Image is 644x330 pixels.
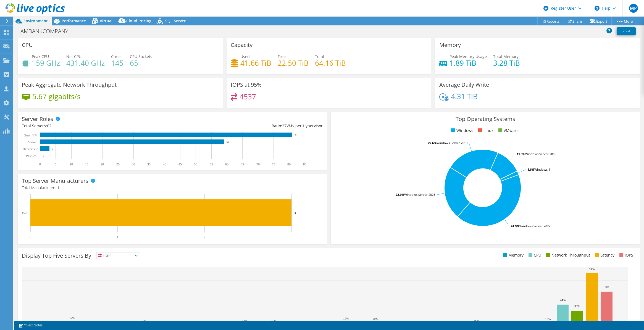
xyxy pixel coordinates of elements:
[57,185,59,190] span: 1
[39,162,41,166] text: 0
[287,162,291,166] text: 80
[227,141,229,143] text: 59
[240,94,256,100] h4: 4537
[15,322,46,329] a: Project Notes
[497,128,519,134] li: VMware
[24,133,38,137] text: Guest VM
[396,192,404,197] tspan: 22.6%
[240,54,250,59] span: Used
[574,304,580,308] text: 35%
[116,162,120,166] text: 25
[194,162,197,166] text: 50
[437,141,467,145] tspan: Windows Server 2019
[617,27,636,35] a: Print
[493,54,519,59] span: Total Memory
[22,123,172,129] div: Total Servers:
[450,60,487,66] h4: 1.89 TiB
[534,167,552,171] tspan: Windows 11
[291,235,292,239] text: 3
[32,93,80,99] h4: 5.67 gigabits/s
[147,162,151,166] text: 35
[256,162,260,166] text: 70
[231,42,253,48] h3: Capacity
[141,319,147,322] text: 13%
[271,319,277,323] text: 12%
[595,6,600,11] svg: \n
[439,82,489,88] h3: Average Daily Write
[100,18,112,23] span: Virtual
[525,152,556,156] tspan: Windows Server 2016
[130,60,152,66] h4: 65
[47,123,51,128] span: 62
[560,298,566,302] text: 44%
[295,134,298,136] text: 81
[537,17,564,25] a: Reports
[629,4,638,13] span: MP
[101,162,104,166] text: 20
[439,42,461,48] h3: Memory
[502,252,524,258] li: Memory
[272,162,275,166] text: 75
[241,162,244,166] text: 65
[278,54,286,59] span: Free
[545,317,551,321] text: 15%
[32,54,49,59] span: Peak CPU
[477,128,493,134] li: Linux
[586,17,612,25] a: Export
[111,54,122,59] span: Cores
[450,128,473,134] li: Windows
[511,224,519,228] tspan: 41.9%
[315,54,324,59] span: Total
[519,224,550,228] tspan: Windows Server 2022
[126,18,151,23] span: Cloud Pricing
[163,162,166,166] text: 40
[43,154,44,157] text: 0
[30,235,31,239] text: 0
[589,267,595,271] text: 91%
[22,211,28,215] text: Dell
[66,54,82,59] span: Net CPU
[450,54,487,59] span: Peak Memory Usage
[404,192,435,197] tspan: Windows Server 2025
[527,252,541,258] li: CPU
[564,17,586,25] a: Share
[172,123,323,129] div: Ratio: VMs per Hypervisor
[66,60,105,66] h4: 431.40 GHz
[294,211,296,215] text: 3
[26,154,37,158] text: Physical
[594,252,614,258] li: Latency
[604,285,609,289] text: 63%
[231,82,262,88] h3: IOPS at 95%
[303,162,306,166] text: 85
[117,235,118,239] text: 1
[132,162,135,166] text: 30
[85,162,88,166] text: 15
[204,235,205,239] text: 2
[343,317,349,320] text: 16%
[22,42,33,48] h3: CPU
[23,147,38,151] text: Hypervisor
[55,162,56,166] text: 5
[278,60,309,66] h4: 22.50 TiB
[545,252,590,258] li: Network Throughput
[96,252,140,259] span: IOPS
[22,185,323,191] h4: Total Manufacturers:
[22,116,53,122] h3: Server Roles
[69,316,75,320] text: 17%
[165,18,186,23] span: SQL Server
[22,178,88,184] h3: Top Server Manufacturers
[210,162,213,166] text: 55
[18,28,77,34] h1: AMBANKCOMPANY
[23,18,48,23] span: Environment
[428,141,437,145] tspan: 22.6%
[493,60,520,66] h4: 3.28 TiB
[32,60,60,66] h4: 159 GHz
[225,162,228,166] text: 60
[474,320,479,323] text: 12%
[315,60,346,66] h4: 64.16 TiB
[451,93,478,99] h4: 4.31 TiB
[242,319,248,322] text: 13%
[28,140,38,144] text: Virtual
[372,317,378,320] text: 16%
[335,116,636,122] h3: Top Operating Systems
